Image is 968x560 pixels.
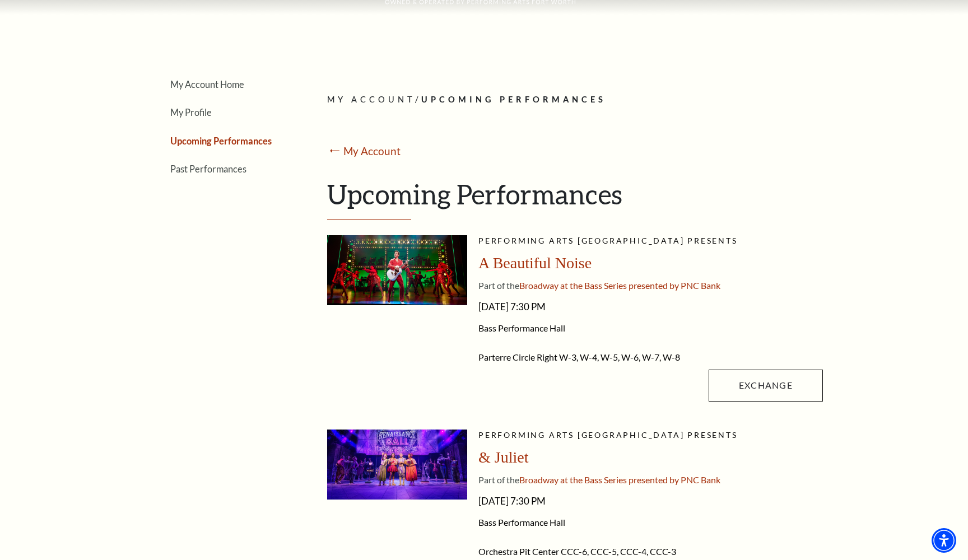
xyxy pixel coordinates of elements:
span: & Juliet [478,449,528,466]
a: Past Performances [170,164,246,174]
span: Broadway at the Bass Series presented by PNC Bank [519,474,720,485]
h1: Upcoming Performances [327,178,823,220]
span: Part of the [478,280,519,291]
span: Orchestra Pit Center [478,546,559,557]
img: abn-pdp_desktop-1600x800.jpg [327,235,467,305]
span: Parterre Circle Right [478,352,557,362]
span: W-3, W-4, W-5, W-6, W-7, W-8 [559,352,680,362]
span: Upcoming Performances [421,95,606,104]
a: My Profile [170,107,212,118]
mark: ⭠ [327,143,342,160]
span: [DATE] 7:30 PM [478,298,823,316]
p: / [327,93,823,107]
span: Broadway at the Bass Series presented by PNC Bank [519,280,720,291]
span: Performing Arts [GEOGRAPHIC_DATA] presents [478,430,738,440]
div: Accessibility Menu [932,528,956,553]
span: [DATE] 7:30 PM [478,492,823,510]
span: My Account [327,95,415,104]
span: Bass Performance Hall [478,517,823,528]
a: My Account Home [170,79,244,90]
span: Performing Arts [GEOGRAPHIC_DATA] presents [478,236,738,245]
span: Bass Performance Hall [478,323,823,334]
span: Part of the [478,474,519,485]
a: My Account [343,144,401,157]
span: A Beautiful Noise [478,254,592,272]
a: Upcoming Performances [170,136,272,146]
a: Exchange [709,370,823,401]
span: CCC-6, CCC-5, CCC-4, CCC-3 [561,546,676,557]
img: jul-pdp_desktop-1600x800.jpg [327,430,467,500]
